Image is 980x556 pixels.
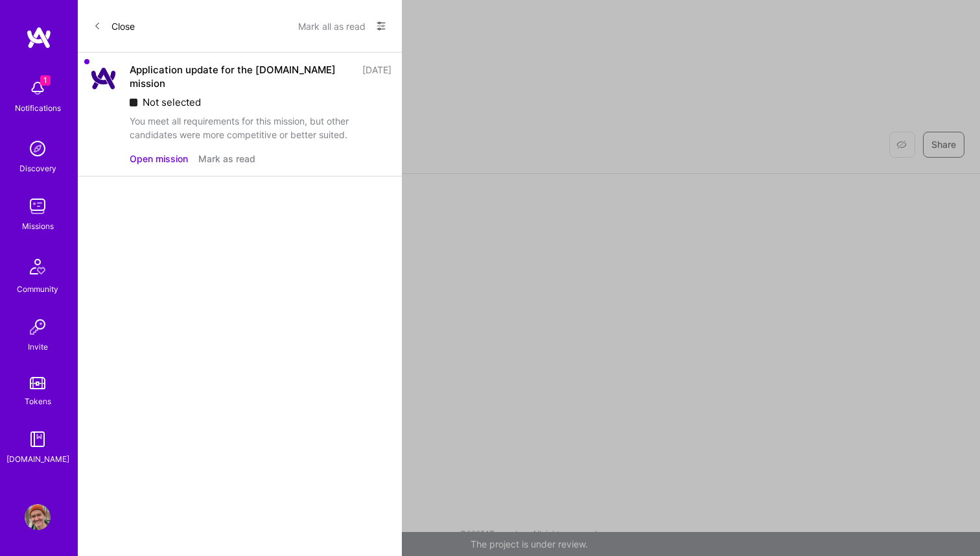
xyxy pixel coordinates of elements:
[17,282,58,296] div: Community
[130,63,355,90] div: Application update for the [DOMAIN_NAME] mission
[198,152,255,165] button: Mark as read
[298,16,366,36] button: Mark all as read
[22,219,54,233] div: Missions
[25,193,51,219] img: teamwork
[25,136,51,162] img: discovery
[130,95,391,109] div: Not selected
[21,504,54,530] a: User Avatar
[88,63,119,94] img: Company Logo
[25,314,51,340] img: Invite
[93,16,135,36] button: Close
[6,452,69,466] div: [DOMAIN_NAME]
[30,377,45,389] img: tokens
[25,394,51,408] div: Tokens
[19,162,56,175] div: Discovery
[25,504,51,530] img: User Avatar
[362,63,391,90] div: [DATE]
[25,426,51,452] img: guide book
[22,251,53,282] img: Community
[130,114,391,141] div: You meet all requirements for this mission, but other candidates were more competitive or better ...
[130,152,188,165] button: Open mission
[26,26,52,49] img: logo
[28,340,48,354] div: Invite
